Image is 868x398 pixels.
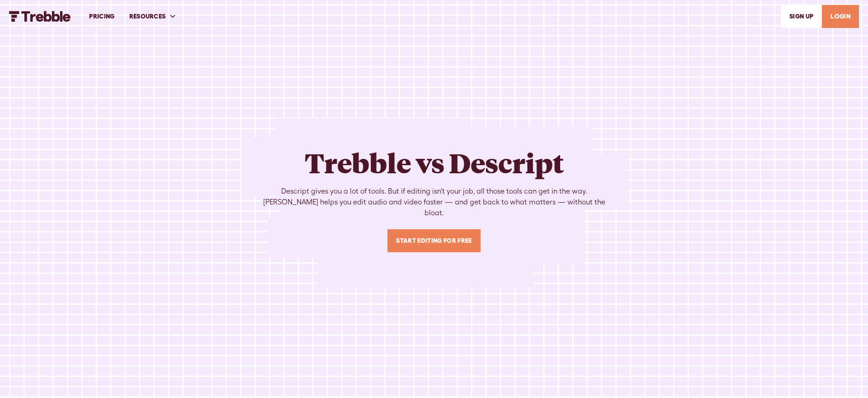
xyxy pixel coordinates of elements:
[822,5,859,28] a: LOGIN
[9,11,71,22] a: home
[122,1,184,32] div: RESOURCES
[9,11,71,22] img: Trebble FM Logo
[82,1,122,32] a: PRICING
[781,5,822,28] a: SIGn UP
[387,229,480,252] a: Start Editing For Free
[305,146,564,179] h1: Trebble vs Descript
[260,186,608,218] div: Descript gives you a lot of tools. But if editing isn’t your job, all those tools can get in the ...
[129,12,166,21] div: RESOURCES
